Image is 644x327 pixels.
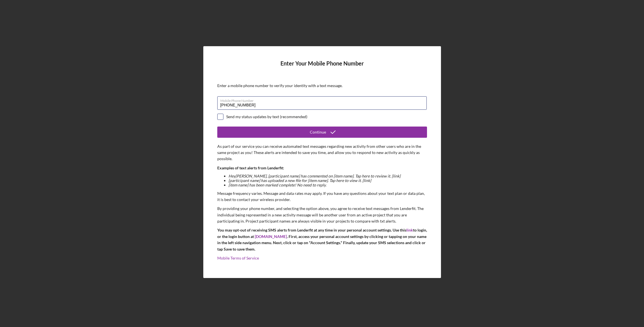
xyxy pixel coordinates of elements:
[406,228,413,232] a: link
[217,256,259,260] a: Mobile Terms of Service
[217,165,427,171] p: Examples of text alerts from Lenderfit:
[228,183,427,187] li: [item name] has been marked complete! No need to reply.
[217,60,427,75] h4: Enter Your Mobile Phone Number
[217,83,427,88] div: Enter a mobile phone number to verify your identity with a text message.
[217,190,427,203] p: Message frequency varies. Message and data rates may apply. If you have any questions about your ...
[217,227,427,252] p: You may opt-out of receiving SMS alerts from Lenderfit at any time in your personal account setti...
[228,178,427,183] li: [participant name] has uploaded a new file for [item name]. Tap here to view it. [link]
[217,143,427,162] p: As part of our service you can receive automated text messages regarding new activity from other ...
[226,115,307,119] div: Send my status updates by text (recommended)
[217,127,427,138] button: Continue
[220,97,427,103] label: Mobile Phone Number
[228,174,427,178] li: Hey [PERSON_NAME] , [participant name] has commented on [item name]. Tap here to review it. [link]
[255,234,287,239] a: [DOMAIN_NAME]
[310,127,326,138] div: Continue
[217,205,427,224] p: By providing your phone number, and selecting the option above, you agree to receive text message...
